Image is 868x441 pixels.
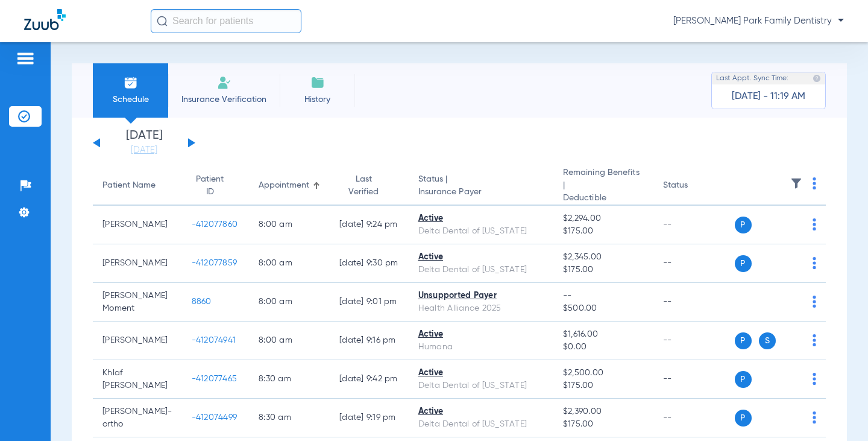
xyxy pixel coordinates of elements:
span: $0.00 [563,341,644,354]
span: S [759,332,776,349]
span: P [735,217,752,233]
td: [DATE] 9:42 PM [330,360,409,399]
td: 8:00 AM [249,244,330,283]
span: History [289,94,346,106]
div: Active [418,405,544,418]
span: Insurance Payer [418,186,544,198]
td: 8:30 AM [249,360,330,399]
li: [DATE] [108,130,180,156]
td: [DATE] 9:19 PM [330,399,409,437]
span: P [735,255,752,272]
span: $175.00 [563,379,644,392]
div: Delta Dental of [US_STATE] [418,418,544,431]
div: Patient ID [192,173,229,198]
div: Patient Name [102,179,172,192]
span: -412074941 [192,336,236,344]
img: group-dot-blue.svg [813,334,816,346]
img: Zuub Logo [24,9,66,30]
img: Search Icon [157,16,168,27]
span: $175.00 [563,225,644,238]
div: Appointment [259,179,320,192]
div: Patient ID [192,173,240,198]
td: [PERSON_NAME] Moment [93,283,182,322]
div: Active [418,328,544,341]
img: last sync help info [813,74,821,83]
span: $2,500.00 [563,367,644,379]
div: Active [418,251,544,264]
input: Search for patients [151,9,301,33]
div: Last Verified [339,173,388,198]
div: Appointment [259,179,309,192]
img: Schedule [124,75,138,90]
div: Patient Name [102,179,156,192]
td: -- [653,244,735,283]
span: $2,294.00 [563,212,644,225]
th: Status | [409,167,553,206]
td: 8:00 AM [249,283,330,322]
span: $1,616.00 [563,328,644,341]
a: [DATE] [108,144,180,156]
span: $175.00 [563,418,644,431]
div: Active [418,212,544,225]
img: filter.svg [790,177,802,189]
span: -412077859 [192,259,237,267]
td: [DATE] 9:30 PM [330,244,409,283]
td: [DATE] 9:16 PM [330,322,409,360]
td: -- [653,360,735,399]
td: [DATE] 9:01 PM [330,283,409,322]
img: group-dot-blue.svg [813,218,816,230]
img: group-dot-blue.svg [813,296,816,308]
span: [PERSON_NAME] Park Family Dentistry [673,15,844,27]
td: -- [653,206,735,244]
img: group-dot-blue.svg [813,411,816,424]
span: Schedule [102,94,159,106]
td: -- [653,399,735,437]
div: Active [418,367,544,379]
td: [PERSON_NAME] [93,206,182,244]
td: 8:00 AM [249,322,330,360]
div: Health Alliance 2025 [418,302,544,315]
span: $2,345.00 [563,251,644,264]
span: P [735,371,752,388]
img: hamburger-icon [16,51,35,66]
td: -- [653,283,735,322]
span: -412077465 [192,375,237,383]
td: [PERSON_NAME] [93,244,182,283]
td: 8:30 AM [249,399,330,437]
div: Delta Dental of [US_STATE] [418,264,544,276]
span: -412077860 [192,220,238,229]
span: 8860 [192,297,212,306]
span: $500.00 [563,302,644,315]
td: [PERSON_NAME] [93,322,182,360]
div: Unsupported Payer [418,290,544,302]
th: Status [653,167,735,206]
td: 8:00 AM [249,206,330,244]
span: -412074499 [192,413,237,422]
td: Khlaf [PERSON_NAME] [93,360,182,399]
span: $2,390.00 [563,405,644,418]
span: P [735,332,752,349]
td: -- [653,322,735,360]
span: Insurance Verification [177,94,271,106]
div: Delta Dental of [US_STATE] [418,225,544,238]
img: group-dot-blue.svg [813,177,816,189]
img: History [310,75,325,90]
span: $175.00 [563,264,644,276]
span: Last Appt. Sync Time: [716,72,788,84]
span: [DATE] - 11:19 AM [732,90,805,103]
div: Delta Dental of [US_STATE] [418,379,544,392]
img: group-dot-blue.svg [813,373,816,385]
td: [PERSON_NAME]-ortho [93,399,182,437]
span: Deductible [563,192,644,205]
th: Remaining Benefits | [553,167,653,206]
div: Last Verified [339,173,399,198]
img: Manual Insurance Verification [217,75,231,90]
span: P [735,410,752,427]
img: group-dot-blue.svg [813,257,816,269]
div: Humana [418,341,544,354]
span: -- [563,290,644,302]
td: [DATE] 9:24 PM [330,206,409,244]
